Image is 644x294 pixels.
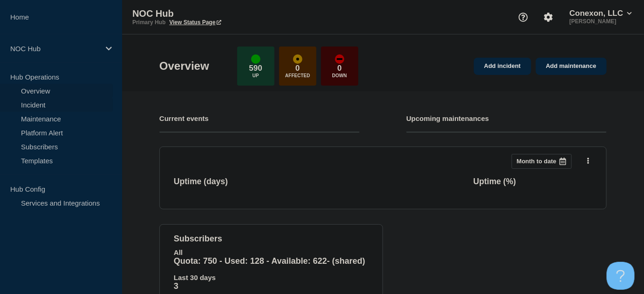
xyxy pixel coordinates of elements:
p: 0 [337,64,342,73]
h4: Current events [159,114,209,122]
h3: Uptime ( days ) [174,177,228,187]
p: NOC Hub [10,45,100,53]
p: Down [332,73,347,78]
p: Last 30 days [174,274,369,281]
p: 0 [295,64,300,73]
p: 590 [249,64,262,73]
p: Affected [285,73,310,78]
button: Conexon, LLC [568,9,634,18]
button: Support [514,7,533,27]
h1: Overview [159,60,209,73]
h4: Upcoming maintenances [406,114,489,122]
p: NOC Hub [132,8,319,19]
div: up [251,54,260,64]
button: Month to date [512,154,572,169]
p: Month to date [517,158,556,165]
a: View Status Page [169,19,221,26]
a: Add incident [474,58,531,75]
p: Up [253,73,259,78]
div: affected [293,54,302,64]
iframe: Help Scout Beacon - Open [607,262,635,290]
h4: subscribers [174,234,369,244]
p: Primary Hub [132,19,165,26]
div: down [335,54,344,64]
h3: Uptime ( % ) [473,177,516,187]
p: 3 [174,281,369,291]
a: Add maintenance [536,58,607,75]
span: Quota: 750 - Used: 128 - Available: 622 - (shared) [174,256,365,266]
p: All [174,248,369,256]
p: [PERSON_NAME] [568,18,634,25]
button: Account settings [539,7,558,27]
